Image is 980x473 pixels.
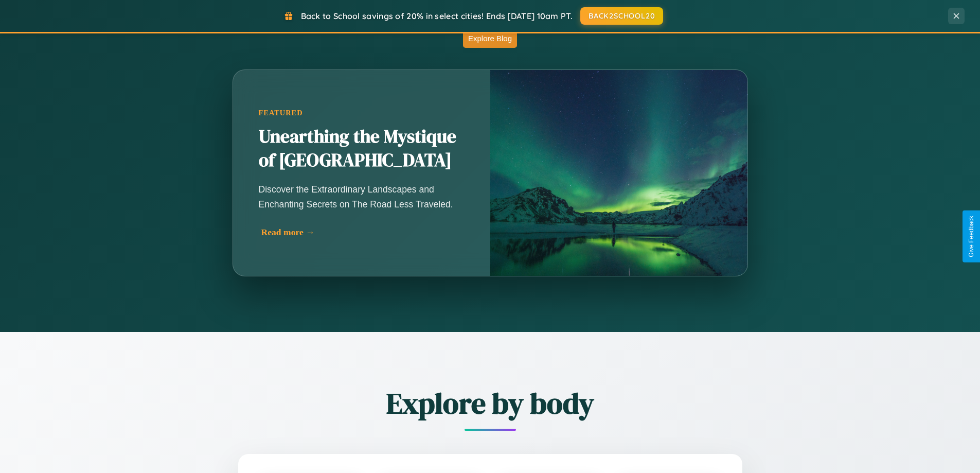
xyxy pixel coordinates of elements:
[261,227,467,238] div: Read more →
[301,11,573,21] span: Back to School savings of 20% in select cities! Ends [DATE] 10am PT.
[463,29,517,48] button: Explore Blog
[580,7,663,25] button: BACK2SCHOOL20
[259,125,465,172] h2: Unearthing the Mystique of [GEOGRAPHIC_DATA]
[968,216,975,257] div: Give Feedback
[259,109,465,117] div: Featured
[259,182,465,211] p: Discover the Extraordinary Landscapes and Enchanting Secrets on The Road Less Traveled.
[182,383,799,423] h2: Explore by body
